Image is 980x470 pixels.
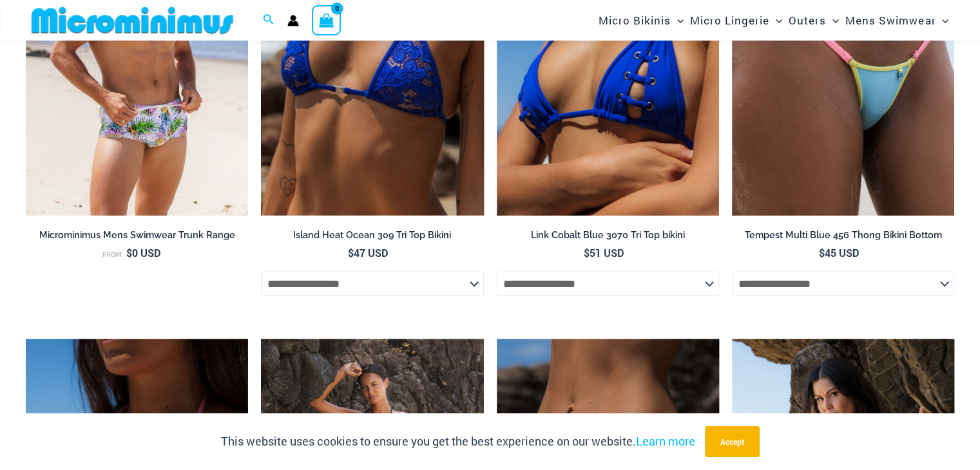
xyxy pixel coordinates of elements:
a: Tempest Multi Blue 456 Thong Bikini Bottom [732,229,954,246]
img: MM SHOP LOGO FLAT [26,6,238,35]
span: $ [126,246,132,259]
span: Menu Toggle [769,4,782,37]
a: View Shopping Cart, empty [312,5,341,35]
button: Accept [705,426,760,457]
bdi: 51 USD [584,246,624,259]
nav: Site Navigation [593,2,954,39]
a: Mens SwimwearMenu ToggleMenu Toggle [842,4,952,37]
a: Account icon link [287,15,299,26]
span: $ [348,246,354,259]
span: Outers [789,4,826,37]
a: Island Heat Ocean 309 Tri Top Bikini [261,229,483,246]
a: Learn more [636,433,695,449]
span: $ [584,246,590,259]
span: Menu Toggle [826,4,839,37]
a: Microminimus Mens Swimwear Trunk Range [26,229,248,246]
bdi: 45 USD [819,246,859,259]
bdi: 47 USD [348,246,388,259]
a: Micro BikinisMenu ToggleMenu Toggle [595,4,687,37]
span: $ [819,246,825,259]
span: From: [102,250,123,259]
a: Link Cobalt Blue 3070 Tri Top bikini [497,229,719,246]
a: OutersMenu ToggleMenu Toggle [785,4,842,37]
span: Micro Bikinis [599,4,671,37]
span: Micro Lingerie [690,4,769,37]
h2: Microminimus Mens Swimwear Trunk Range [26,229,248,241]
span: Menu Toggle [936,4,948,37]
h2: Link Cobalt Blue 3070 Tri Top bikini [497,229,719,241]
span: Mens Swimwear [845,4,936,37]
a: Search icon link [263,12,274,29]
span: Menu Toggle [671,4,684,37]
bdi: 0 USD [126,246,160,259]
p: This website uses cookies to ensure you get the best experience on our website. [221,432,695,451]
a: Micro LingerieMenu ToggleMenu Toggle [687,4,785,37]
h2: Tempest Multi Blue 456 Thong Bikini Bottom [732,229,954,241]
h2: Island Heat Ocean 309 Tri Top Bikini [261,229,483,241]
